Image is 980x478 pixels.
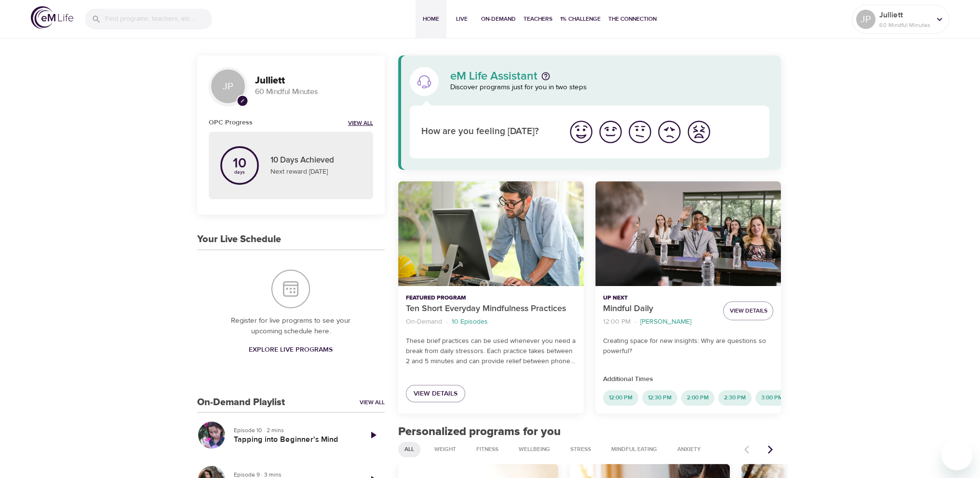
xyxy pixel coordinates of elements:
[671,442,707,457] div: Anxiety
[564,445,597,453] span: Stress
[271,270,310,308] img: Your Live Schedule
[723,301,773,320] button: View Details
[642,390,677,406] div: 12:30 PM
[234,426,354,435] p: Episode 10 · 2 mins
[856,10,875,29] div: JP
[406,385,465,403] a: View Details
[718,394,752,402] span: 2:30 PM
[603,336,773,356] p: Creating space for new insights: Why are questions so powerful?
[564,442,597,457] div: Stress
[656,119,683,145] img: bad
[879,21,930,29] p: 60 Mindful Minutes
[513,445,556,453] span: Wellbeing
[416,74,432,89] img: eM Life Assistant
[603,315,715,328] nav: breadcrumb
[233,170,246,174] p: days
[249,344,333,356] span: Explore Live Programs
[233,157,246,170] p: 10
[428,442,462,457] div: Weight
[419,14,443,24] span: Home
[603,374,773,384] p: Additional Times
[360,398,385,407] a: View All
[684,117,713,147] button: I'm feeling worst
[197,421,226,450] button: Tapping into Beginner's Mind
[729,306,767,316] span: View Details
[348,120,373,128] a: View all notifications
[429,445,462,453] span: Weight
[452,317,488,327] p: 10 Episodes
[755,394,789,402] span: 3:00 PM
[941,439,972,470] iframe: Button to launch messaging window
[605,445,663,453] span: Mindful Eating
[105,9,212,29] input: Find programs, teachers, etc...
[421,125,555,139] p: How are you feeling [DATE]?
[608,14,657,24] span: The Connection
[450,82,770,93] p: Discover programs just for you in two steps
[595,181,781,286] button: Mindful Daily
[718,390,752,406] div: 2:30 PM
[470,442,505,457] div: Fitness
[406,302,576,315] p: Ten Short Everyday Mindfulness Practices
[603,294,715,302] p: Up Next
[596,117,625,147] button: I'm feeling good
[234,435,354,445] h5: Tapping into Beginner's Mind
[270,154,362,167] p: 10 Days Achieved
[270,167,362,177] p: Next reward [DATE]
[450,14,473,24] span: Live
[209,67,247,106] div: JP
[760,439,781,460] button: Next items
[566,117,596,147] button: I'm feeling great
[406,294,576,302] p: Featured Program
[655,117,684,147] button: I'm feeling bad
[681,394,714,402] span: 2:00 PM
[597,119,624,145] img: good
[671,445,707,453] span: Anxiety
[450,70,537,82] p: eM Life Assistant
[406,336,576,367] p: These brief practices can be used whenever you need a break from daily stressors. Each practice t...
[642,394,677,402] span: 12:30 PM
[481,14,516,24] span: On-Demand
[446,315,448,328] li: ·
[414,388,457,400] span: View Details
[255,75,373,86] h3: Julliett
[685,119,712,145] img: worst
[605,442,663,457] div: Mindful Eating
[879,9,930,21] p: Julliett
[524,14,552,24] span: Teachers
[406,315,576,328] nav: breadcrumb
[245,341,336,359] a: Explore Live Programs
[362,423,385,447] a: Play Episode
[603,394,638,402] span: 12:00 PM
[255,86,373,97] p: 60 Mindful Minutes
[512,442,556,457] div: Wellbeing
[681,390,714,406] div: 2:00 PM
[603,390,638,406] div: 12:00 PM
[627,119,653,145] img: ok
[625,117,655,147] button: I'm feeling ok
[603,302,715,315] p: Mindful Daily
[603,317,631,327] p: 12:00 PM
[470,445,504,453] span: Fitness
[216,315,365,337] p: Register for live programs to see your upcoming schedule here.
[209,117,253,128] h6: OPC Progress
[398,442,420,457] div: All
[755,390,789,406] div: 3:00 PM
[560,14,601,24] span: 1% Challenge
[640,317,691,327] p: [PERSON_NAME]
[31,6,73,29] img: logo
[634,315,636,328] li: ·
[398,425,781,439] h2: Personalized programs for you
[197,234,281,245] h3: Your Live Schedule
[197,397,285,408] h3: On-Demand Playlist
[568,119,594,145] img: great
[398,181,584,286] button: Ten Short Everyday Mindfulness Practices
[399,445,420,453] span: All
[406,317,442,327] p: On-Demand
